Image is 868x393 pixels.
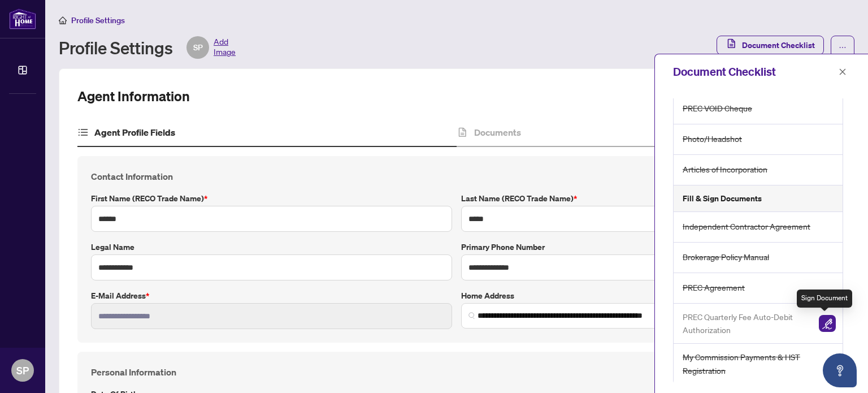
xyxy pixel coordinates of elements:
[468,312,475,319] img: search_icon
[77,87,190,105] h2: Agent Information
[839,68,847,76] span: close
[193,41,203,54] span: SP
[474,126,521,139] h4: Documents
[823,353,857,387] button: Open asap
[91,170,822,183] h4: Contact Information
[683,351,836,377] span: My Commission Payments & HST Registration
[683,192,762,205] h5: Fill & Sign Documents
[91,365,822,379] h4: Personal Information
[683,220,810,233] span: Independent Contractor Agreement
[16,362,29,378] span: SP
[683,310,810,337] span: PREC Quarterly Fee Auto-Debit Authorization
[819,315,836,332] img: Sign Document
[461,192,822,205] label: Last Name (RECO Trade Name)
[673,63,835,80] div: Document Checklist
[683,163,767,176] span: Articles of Incorporation
[91,290,452,302] label: E-mail Address
[717,36,824,55] button: Document Checklist
[91,241,452,253] label: Legal Name
[683,251,769,264] span: Brokerage Policy Manual
[461,241,822,253] label: Primary Phone Number
[839,44,847,51] span: ellipsis
[214,36,236,59] span: Add Image
[683,281,745,294] span: PREC Agreement
[94,126,175,139] h4: Agent Profile Fields
[683,102,752,115] span: PREC VOID Cheque
[59,36,236,59] div: Profile Settings
[797,290,852,308] div: Sign Document
[71,15,125,25] span: Profile Settings
[683,132,742,145] span: Photo/Headshot
[9,8,36,29] img: logo
[742,36,815,54] span: Document Checklist
[91,192,452,205] label: First Name (RECO Trade Name)
[59,16,67,24] span: home
[461,290,822,302] label: Home Address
